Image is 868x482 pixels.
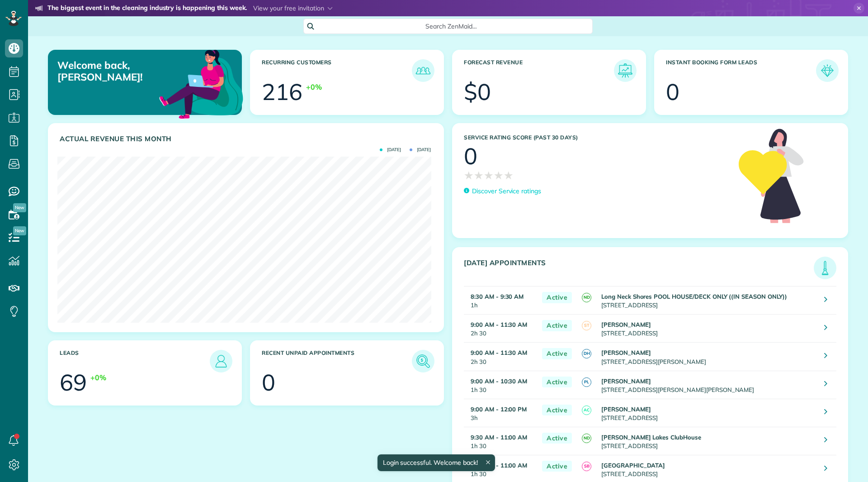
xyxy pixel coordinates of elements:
strong: 9:00 AM - 12:00 PM [471,406,527,413]
span: Active [542,292,572,303]
h3: Forecast Revenue [464,59,614,82]
div: +0% [306,82,322,92]
span: Active [542,405,572,416]
strong: 9:00 AM - 10:30 AM [471,377,527,385]
td: [STREET_ADDRESS] [599,427,817,455]
span: ★ [464,167,474,183]
td: 2h 30 [464,315,538,343]
span: New [13,203,26,212]
img: dashboard_welcome-42a62b7d889689a78055ac9021e634bf52bae3f8056760290aed330b23ab8690.png [157,39,245,127]
h3: Recent unpaid appointments [262,350,412,372]
div: 69 [60,371,87,394]
span: ★ [494,167,504,183]
img: icon_recurring_customers-cf858462ba22bcd05b5a5880d41d6543d210077de5bb9ebc9590e49fd87d84ed.png [414,62,432,80]
span: [DATE] [410,148,431,152]
strong: [PERSON_NAME] [601,406,651,413]
img: icon_leads-1bed01f49abd5b7fead27621c3d59655bb73ed531f8eeb49469d10e621d6b896.png [212,352,230,370]
strong: 9:00 AM - 11:30 AM [471,349,527,356]
div: 216 [262,81,302,103]
span: Active [542,461,572,472]
span: ★ [504,167,514,183]
div: 0 [464,145,477,167]
strong: [PERSON_NAME] [601,349,651,356]
span: ★ [484,167,494,183]
h3: Actual Revenue this month [60,135,434,143]
strong: 9:00 AM - 11:30 AM [471,321,527,328]
div: +0% [90,372,106,383]
img: icon_form_leads-04211a6a04a5b2264e4ee56bc0799ec3eb69b7e499cbb523a139df1d13a81ae0.png [818,62,836,80]
span: New [13,226,26,235]
strong: [PERSON_NAME] [601,321,651,328]
h3: [DATE] Appointments [464,259,814,279]
span: AC [582,406,591,415]
img: icon_forecast_revenue-8c13a41c7ed35a8dcfafea3cbb826a0462acb37728057bba2d056411b612bbbe.png [616,62,634,80]
strong: [PERSON_NAME] Lakes ClubHouse [601,434,701,441]
td: 2h 30 [464,343,538,371]
img: icon_todays_appointments-901f7ab196bb0bea1936b74009e4eb5ffbc2d2711fa7634e0d609ed5ef32b18b.png [816,259,834,277]
div: Login successful. Welcome back! [377,454,495,471]
img: icon_unpaid_appointments-47b8ce3997adf2238b356f14209ab4cced10bd1f174958f3ca8f1d0dd7fffeee.png [414,352,432,370]
span: ND [582,293,591,302]
span: Active [542,377,572,388]
td: [STREET_ADDRESS] [599,399,817,427]
a: Discover Service ratings [464,186,541,196]
p: Discover Service ratings [472,186,541,196]
strong: 8:30 AM - 9:30 AM [471,293,524,300]
span: Active [542,348,572,359]
td: 1h 30 [464,427,538,455]
span: Active [542,320,572,331]
td: [STREET_ADDRESS] [599,286,817,315]
span: [DATE] [380,148,401,152]
div: 0 [262,371,275,394]
span: DH [582,349,591,358]
td: 1h 30 [464,371,538,399]
td: [STREET_ADDRESS][PERSON_NAME] [599,343,817,371]
h3: Recurring Customers [262,59,412,82]
strong: [GEOGRAPHIC_DATA] [601,462,665,469]
div: $0 [464,81,491,103]
td: 3h [464,399,538,427]
strong: The biggest event in the cleaning industry is happening this week. [47,4,247,14]
p: Welcome back, [PERSON_NAME]! [57,59,180,83]
h3: Leads [60,350,210,372]
span: ND [582,434,591,443]
span: ★ [474,167,484,183]
strong: 9:30 AM - 11:00 AM [471,434,527,441]
div: 0 [666,81,679,103]
strong: 9:30 AM - 11:00 AM [471,462,527,469]
span: PL [582,377,591,387]
strong: Long Neck Shores POOL HOUSE/DECK ONLY ((IN SEASON ONLY)) [601,293,787,300]
h3: Service Rating score (past 30 days) [464,134,730,141]
td: [STREET_ADDRESS] [599,315,817,343]
h3: Instant Booking Form Leads [666,59,816,82]
strong: [PERSON_NAME] [601,377,651,385]
td: [STREET_ADDRESS][PERSON_NAME][PERSON_NAME] [599,371,817,399]
td: 1h [464,286,538,315]
span: SB [582,462,591,471]
span: ST [582,321,591,330]
span: Active [542,433,572,444]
